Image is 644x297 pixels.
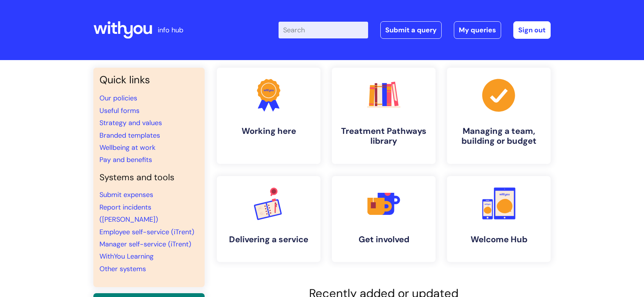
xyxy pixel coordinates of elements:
[279,21,551,39] div: | -
[99,118,162,127] a: Strategy and values
[99,203,158,224] a: Report incidents ([PERSON_NAME])
[332,68,436,164] a: Treatment Pathways library
[380,21,442,39] a: Submit a query
[338,235,429,245] h4: Get involved
[99,74,199,86] h3: Quick links
[447,176,551,262] a: Welcome Hub
[99,264,146,273] a: Other systems
[99,240,191,249] a: Manager self-service (iTrent)
[338,126,429,146] h4: Treatment Pathways library
[99,131,160,140] a: Branded templates
[99,155,152,164] a: Pay and benefits
[223,126,314,136] h4: Working here
[223,235,314,245] h4: Delivering a service
[99,106,139,115] a: Useful forms
[99,172,199,183] h4: Systems and tools
[99,227,194,237] a: Employee self-service (iTrent)
[99,252,154,261] a: WithYou Learning
[217,68,320,164] a: Working here
[99,190,153,199] a: Submit expenses
[453,126,545,146] h4: Managing a team, building or budget
[158,24,183,36] p: info hub
[99,143,155,152] a: Wellbeing at work
[332,176,436,262] a: Get involved
[454,21,501,39] a: My queries
[279,22,368,38] input: Search
[513,21,551,39] a: Sign out
[453,235,545,245] h4: Welcome Hub
[447,68,551,164] a: Managing a team, building or budget
[99,94,137,103] a: Our policies
[217,176,320,262] a: Delivering a service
